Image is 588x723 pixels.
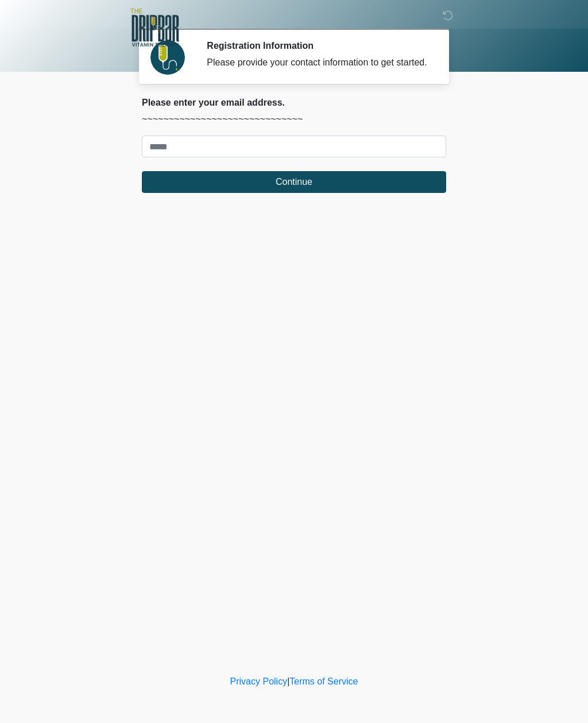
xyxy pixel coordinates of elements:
img: Agent Avatar [150,40,185,75]
button: Continue [142,171,446,193]
a: | [287,676,289,686]
p: ~~~~~~~~~~~~~~~~~~~~~~~~~~~~~~ [142,113,446,126]
a: Terms of Service [289,676,358,686]
a: Privacy Policy [230,676,288,686]
h2: Please enter your email address. [142,97,446,108]
img: The DRIPBaR - Alamo Ranch SATX Logo [130,9,179,47]
div: Please provide your contact information to get started. [207,56,429,69]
